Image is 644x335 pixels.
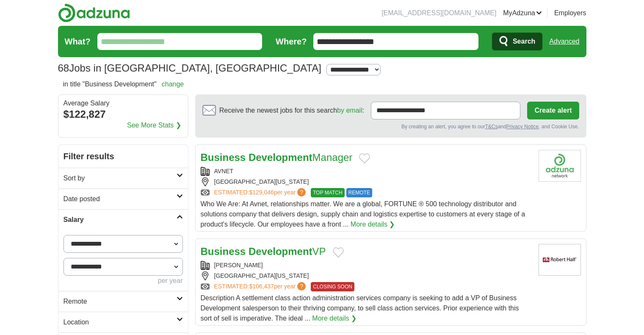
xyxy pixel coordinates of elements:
[58,188,188,209] a: Date posted
[201,246,246,257] strong: Business
[506,124,539,130] a: Privacy Notice
[65,35,91,48] label: What?
[202,123,579,130] div: By creating an alert, you agree to our and , and Cookie Use.
[513,33,535,50] span: Search
[64,107,183,122] div: $122,827
[311,188,344,197] span: TOP MATCH
[492,33,542,50] button: Search
[312,313,357,324] a: More details ❯
[549,33,579,50] a: Advanced
[297,282,306,291] span: ?
[554,8,586,18] a: Employers
[333,247,344,257] button: Add to favorite jobs
[539,150,581,182] img: Avnet logo
[127,120,181,130] a: See More Stats ❯
[214,188,308,197] a: ESTIMATED:$129,046per year?
[219,105,364,116] span: Receive the newest jobs for this search :
[359,153,370,163] button: Add to favorite jobs
[276,35,307,48] label: Where?
[351,219,395,230] a: More details ❯
[527,102,579,119] button: Create alert
[214,168,234,174] a: AVNET
[58,209,188,230] a: Salary
[337,107,362,114] a: by email
[162,80,184,88] a: change
[381,8,496,18] li: [EMAIL_ADDRESS][DOMAIN_NAME]
[64,296,177,307] h2: Remote
[201,152,353,163] a: Business DevelopmentManager
[214,282,308,291] a: ESTIMATED:$106,437per year?
[58,291,188,312] a: Remote
[58,312,188,332] a: Location
[64,215,177,225] h2: Salary
[485,124,498,130] a: T&Cs
[58,62,321,74] h1: Jobs in [GEOGRAPHIC_DATA], [GEOGRAPHIC_DATA]
[201,294,519,322] span: Description A settlement class action administration services company is seeking to add a VP of B...
[201,177,532,186] div: [GEOGRAPHIC_DATA][US_STATE]
[64,173,177,183] h2: Sort by
[64,194,177,204] h2: Date posted
[201,200,525,228] span: Who We Are: At Avnet, relationships matter. We are a global, FORTUNE ® 500 technology distributor...
[539,244,581,276] img: Robert Half logo
[249,283,274,290] span: $106,437
[64,276,183,286] div: per year
[214,262,263,269] a: [PERSON_NAME]
[201,271,532,280] div: [GEOGRAPHIC_DATA][US_STATE]
[346,188,372,197] span: REMOTE
[249,246,312,257] strong: Development
[58,145,188,168] h2: Filter results
[201,246,326,257] a: Business DevelopmentVP
[297,188,306,197] span: ?
[64,317,177,327] h2: Location
[58,168,188,188] a: Sort by
[249,152,312,163] strong: Development
[311,282,354,291] span: CLOSING SOON
[58,61,69,76] span: 68
[201,152,246,163] strong: Business
[64,100,183,107] div: Average Salary
[63,79,184,89] h2: in title "Business Development"
[58,3,130,22] img: Adzuna logo
[503,8,542,18] a: MyAdzuna
[249,189,274,196] span: $129,046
